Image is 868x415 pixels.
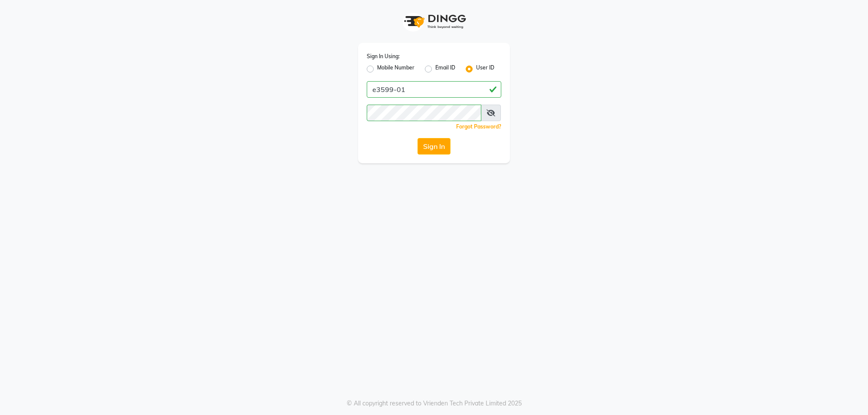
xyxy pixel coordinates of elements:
label: Mobile Number [377,64,414,74]
label: Sign In Using: [367,53,400,60]
input: Username [367,105,481,121]
img: logo1.svg [399,9,469,34]
button: Sign In [418,138,450,155]
label: Email ID [435,64,455,74]
label: User ID [476,64,494,74]
a: Forgot Password? [456,123,501,130]
input: Username [367,81,501,98]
